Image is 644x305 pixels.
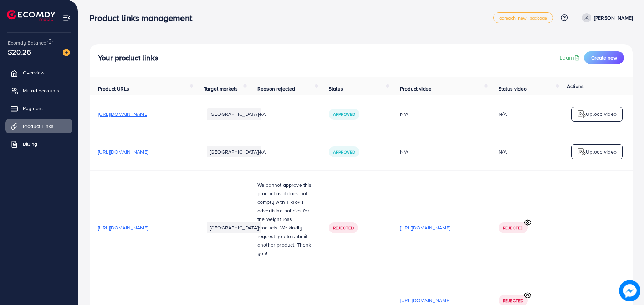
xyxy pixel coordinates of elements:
[23,123,53,130] span: Product Links
[23,87,59,94] span: My ad accounts
[8,47,31,57] span: $20.26
[5,66,72,80] a: Overview
[63,14,71,22] img: menu
[333,225,354,231] span: Rejected
[400,110,481,118] div: N/A
[257,148,266,155] span: N/A
[567,83,584,90] span: Actions
[207,146,261,157] li: [GEOGRAPHIC_DATA]
[499,110,507,118] div: N/A
[499,148,507,155] div: N/A
[586,148,617,156] p: Upload video
[5,119,72,133] a: Product Links
[5,101,72,115] a: Payment
[503,225,523,231] span: Rejected
[257,85,295,92] span: Reason rejected
[333,149,355,155] span: Approved
[400,85,431,92] span: Product video
[577,148,586,156] img: logo
[98,53,158,62] h4: Your product links
[329,85,343,92] span: Status
[503,298,523,304] span: Rejected
[23,105,43,112] span: Payment
[400,296,450,305] p: [URL][DOMAIN_NAME]
[400,223,450,232] p: [URL][DOMAIN_NAME]
[400,148,481,155] div: N/A
[499,16,547,20] span: adreach_new_package
[579,13,633,22] a: [PERSON_NAME]
[5,137,72,151] a: Billing
[98,110,148,118] span: [URL][DOMAIN_NAME]
[7,10,55,21] img: logo
[204,85,238,92] span: Target markets
[98,224,148,231] span: [URL][DOMAIN_NAME]
[499,85,527,92] span: Status video
[257,110,266,118] span: N/A
[5,83,72,98] a: My ad accounts
[586,110,617,118] p: Upload video
[207,222,261,233] li: [GEOGRAPHIC_DATA]
[559,53,581,62] a: Learn
[90,13,198,23] h3: Product links management
[257,181,312,257] span: We cannot approve this product as it does not comply with TikTok's advertising policies for the w...
[619,280,640,301] img: image
[63,49,70,56] img: image
[23,69,44,76] span: Overview
[493,12,553,23] a: adreach_new_package
[98,148,148,155] span: [URL][DOMAIN_NAME]
[584,51,624,64] button: Create new
[207,108,261,120] li: [GEOGRAPHIC_DATA]
[594,14,633,22] p: [PERSON_NAME]
[333,111,355,117] span: Approved
[577,110,586,118] img: logo
[8,39,46,46] span: Ecomdy Balance
[98,85,129,92] span: Product URLs
[23,140,37,148] span: Billing
[591,54,617,61] span: Create new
